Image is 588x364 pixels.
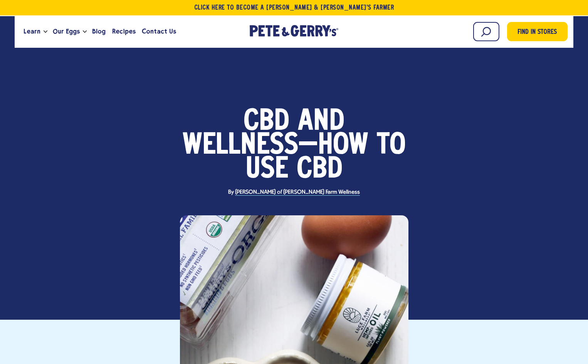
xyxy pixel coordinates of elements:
[92,27,106,36] span: Blog
[50,21,83,42] a: Our Eggs
[224,190,364,195] span: By
[53,27,80,36] span: Our Eggs
[142,27,176,36] span: Contact Us
[83,30,87,33] button: Open the dropdown menu for Our Eggs
[44,30,47,33] button: Open the dropdown menu for Learn
[246,158,288,182] span: Use
[517,27,557,38] span: Find in Stores
[244,110,289,134] span: CBD
[473,22,499,41] input: Search
[183,134,368,158] span: Wellness—How
[24,27,40,36] span: Learn
[507,22,568,41] a: Find in Stores
[109,21,139,42] a: Recipes
[297,158,343,182] span: CBD
[112,27,136,36] span: Recipes
[20,21,44,42] a: Learn
[298,110,344,134] span: and
[139,21,179,42] a: Contact Us
[235,189,360,196] a: [PERSON_NAME] of [PERSON_NAME] Farm Wellness
[377,134,406,158] span: to
[89,21,109,42] a: Blog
